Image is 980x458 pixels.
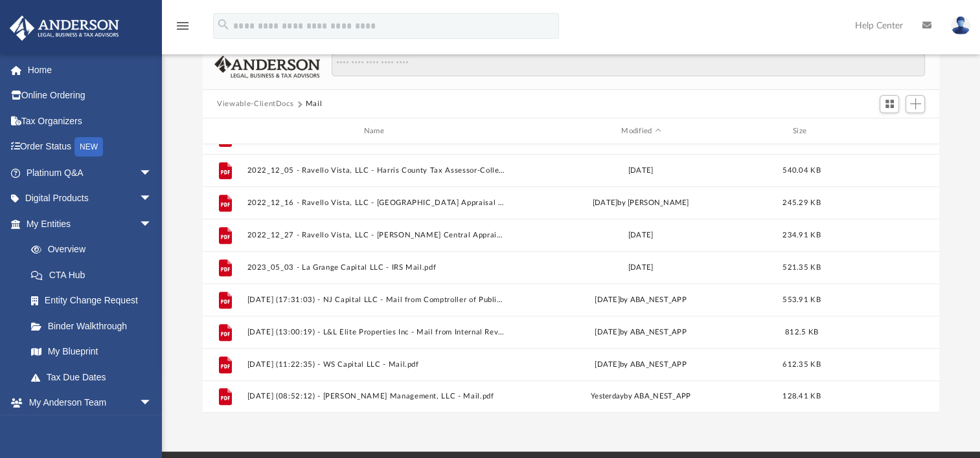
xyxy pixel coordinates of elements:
img: Anderson Advisors Platinum Portal [6,16,123,41]
span: arrow_drop_down [139,160,165,186]
span: 245.29 KB [782,199,820,206]
a: My Anderson Teamarrow_drop_down [9,390,165,416]
span: arrow_drop_down [139,186,165,212]
a: Home [9,57,172,83]
button: [DATE] (17:31:03) - NJ Capital LLC - Mail from Comptroller of Public Accounts.pdf [247,296,506,304]
a: Entity Change Request [18,288,172,314]
span: 553.91 KB [782,296,820,303]
a: My Blueprint [18,339,165,365]
span: 612.35 KB [782,361,820,368]
a: My Entitiesarrow_drop_down [9,211,172,237]
div: Name [247,125,506,137]
div: [DATE] by ABA_NEST_APP [512,359,770,371]
div: [DATE] by ABA_NEST_APP [512,294,770,306]
a: Tax Due Dates [18,364,172,390]
div: grid [203,144,939,412]
button: 2023_05_03 - La Grange Capital LLC - IRS Mail.pdf [247,263,506,272]
div: id [209,125,241,137]
div: [DATE] by ABA_NEST_APP [512,327,770,338]
img: User Pic [951,16,970,35]
span: 540.04 KB [782,167,820,174]
a: Online Ordering [9,83,172,109]
span: 128.41 KB [782,393,820,400]
button: Mail [306,98,323,110]
i: search [216,17,231,32]
div: [DATE] by [PERSON_NAME] [512,197,770,209]
button: 2022_12_05 - Ravello Vista, LLC - Harris County Tax Assessor-Collector.pdf [247,166,506,175]
a: Platinum Q&Aarrow_drop_down [9,160,172,186]
input: Search files and folders [332,52,925,77]
button: [DATE] (13:00:19) - L&L Elite Properties Inc - Mail from Internal Revenue Service.pdf [247,328,506,336]
div: id [833,125,924,137]
button: 2022_12_16 - Ravello Vista, LLC - [GEOGRAPHIC_DATA] Appraisal District.pdf [247,199,506,207]
button: Switch to Grid View [880,95,899,113]
a: CTA Hub [18,262,172,288]
button: Add [906,95,925,113]
span: yesterday [591,393,624,400]
a: Tax Organizers [9,108,172,134]
div: NEW [74,137,103,157]
div: [DATE] [512,262,770,274]
div: [DATE] [512,165,770,177]
button: 2022_12_27 - Ravello Vista, LLC - [PERSON_NAME] Central Appraisal District.pdf [247,231,506,239]
div: by ABA_NEST_APP [512,391,770,402]
a: Binder Walkthrough [18,313,172,339]
a: Digital Productsarrow_drop_down [9,186,172,212]
div: Size [776,125,828,137]
button: [DATE] (08:52:12) - [PERSON_NAME] Management, LLC - Mail.pdf [247,392,506,400]
span: 234.91 KB [782,232,820,239]
span: 521.35 KB [782,264,820,271]
i: menu [175,18,190,34]
span: arrow_drop_down [139,390,165,417]
a: Order StatusNEW [9,134,172,160]
div: [DATE] [512,230,770,241]
button: Viewable-ClientDocs [217,98,293,110]
div: Modified [511,125,770,137]
span: 812.5 KB [785,329,818,336]
span: arrow_drop_down [139,211,165,237]
a: Overview [18,237,172,263]
button: [DATE] (11:22:35) - WS Capital LLC - Mail.pdf [247,360,506,369]
a: menu [175,25,190,34]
